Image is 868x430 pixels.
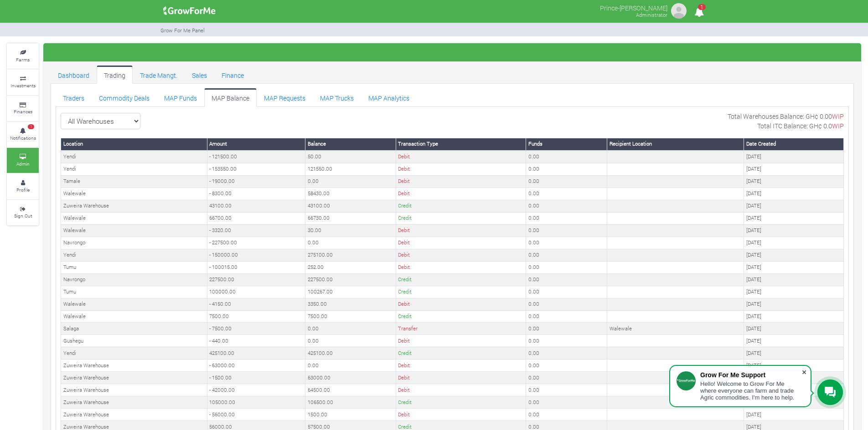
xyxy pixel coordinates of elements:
td: [DATE] [744,286,844,298]
small: Sign Out [14,212,32,219]
small: Notifications [10,135,36,141]
td: Credit [396,310,526,323]
td: 0.00 [526,347,607,359]
td: 0.00 [526,151,607,163]
td: 0.00 [526,409,607,421]
td: Credit [396,200,526,212]
small: Grow For Me Panel [160,27,205,34]
td: [DATE] [744,237,844,249]
td: Debit [396,261,526,273]
td: Yendi [61,151,207,163]
td: 0.00 [305,237,396,249]
td: 252.00 [305,261,396,273]
td: [DATE] [744,224,844,237]
td: Debit [396,224,526,237]
img: growforme image [670,2,688,20]
td: 7500.00 [207,310,305,323]
td: 0.00 [526,163,607,175]
td: 0.00 [526,249,607,261]
span: 1 [28,124,34,130]
small: Finances [14,108,32,115]
td: Debit [396,163,526,175]
td: Walewale [607,323,744,335]
small: Profile [16,187,30,193]
td: 0.00 [526,273,607,286]
span: WIP [832,121,844,130]
a: MAP Analytics [361,88,417,106]
td: Debit [396,151,526,163]
td: [DATE] [744,187,844,200]
p: Total Warehouses Balance: GH¢ 0.00 [728,111,844,121]
td: Zuweira Warehouse [61,200,207,212]
td: 63000.00 [305,372,396,384]
td: 0.00 [526,200,607,212]
td: Credit [396,212,526,224]
td: 0.00 [526,310,607,323]
td: [DATE] [744,151,844,163]
th: Date Created [744,138,844,150]
td: Gushegu [61,335,207,347]
td: Navrongo [61,273,207,286]
td: [DATE] [744,298,844,310]
td: 0.00 [305,335,396,347]
td: 1500.00 [305,409,396,421]
td: Zuweira Warehouse [61,384,207,396]
td: Walewale [61,310,207,323]
td: 425100.00 [305,347,396,359]
td: 227500.00 [305,273,396,286]
a: Farms [7,44,39,69]
td: 66730.00 [305,212,396,224]
a: Finances [7,96,39,121]
td: [DATE] [744,323,844,335]
a: MAP Trucks [313,88,361,106]
td: 0.00 [305,359,396,372]
td: 3350.00 [305,298,396,310]
td: - 227500.00 [207,237,305,249]
a: 1 Notifications [7,122,39,147]
img: growforme image [160,2,219,20]
td: Debit [396,372,526,384]
td: - 4150.00 [207,298,305,310]
td: 0.00 [526,396,607,409]
th: Location [61,138,207,150]
td: 121550.00 [305,163,396,175]
td: 0.00 [305,323,396,335]
td: [DATE] [744,163,844,175]
td: 7500.00 [305,310,396,323]
td: 43100.00 [207,200,305,212]
td: [DATE] [744,335,844,347]
td: 30.00 [305,224,396,237]
td: 58430.00 [305,187,396,200]
td: - 42000.00 [207,384,305,396]
td: Yendi [61,163,207,175]
td: Debit [396,298,526,310]
td: - 63000.00 [207,359,305,372]
td: 425100.00 [207,347,305,359]
td: 100000.00 [207,286,305,298]
td: Credit [396,396,526,409]
td: 227500.00 [207,273,305,286]
a: Trading [97,66,133,84]
p: Total ITC Balance: GH¢ 0.0 [757,121,844,131]
div: Grow For Me Support [700,371,801,379]
td: 0.00 [526,175,607,187]
td: Zuweira Warehouse [61,359,207,372]
td: [DATE] [744,212,844,224]
td: Tumu [61,261,207,273]
a: MAP Funds [157,88,204,106]
td: Salaga [61,323,207,335]
td: 43100.00 [305,200,396,212]
th: Recipient Location [607,138,744,150]
td: Walewale [61,224,207,237]
td: 0.00 [526,261,607,273]
td: Transfer [396,323,526,335]
a: Traders [56,88,92,106]
td: Debit [396,384,526,396]
td: 0.00 [526,286,607,298]
a: Commodity Deals [92,88,157,106]
td: 106500.00 [305,396,396,409]
td: 0.00 [526,298,607,310]
td: Debit [396,237,526,249]
td: Zuweira Warehouse [61,409,207,421]
a: Trade Mangt. [133,66,185,84]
